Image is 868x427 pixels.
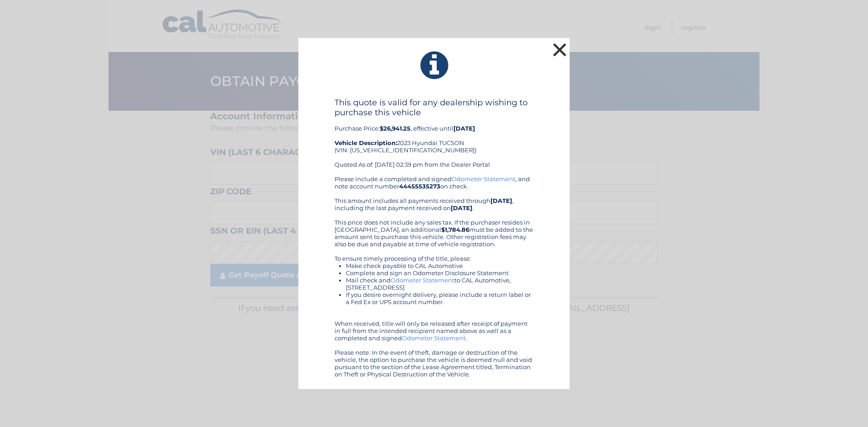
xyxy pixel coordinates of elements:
[441,226,469,233] b: $1,784.86
[335,98,533,175] div: Purchase Price: , effective until 2023 Hyundai TUCSON (VIN: [US_VEHICLE_IDENTIFICATION_NUMBER]) Q...
[335,98,533,117] h4: This quote is valid for any dealership wishing to purchase this vehicle
[346,269,533,277] li: Complete and sign an Odometer Disclosure Statement
[335,175,533,378] div: Please include a completed and signed , and note account number on check. This amount includes al...
[399,183,440,190] b: 44455535273
[551,41,569,59] button: ×
[491,197,512,204] b: [DATE]
[346,262,533,269] li: Make check payable to CAL Automotive
[380,125,410,132] b: $26,941.25
[335,139,397,146] strong: Vehicle Description:
[453,125,475,132] b: [DATE]
[346,291,533,305] li: If you desire overnight delivery, please include a return label or a Fed Ex or UPS account number.
[451,204,472,211] b: [DATE]
[346,277,533,291] li: Mail check and to CAL Automotive, [STREET_ADDRESS]
[452,175,515,183] a: Odometer Statement
[391,277,454,284] a: Odometer Statement
[402,334,466,342] a: Odometer Statement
